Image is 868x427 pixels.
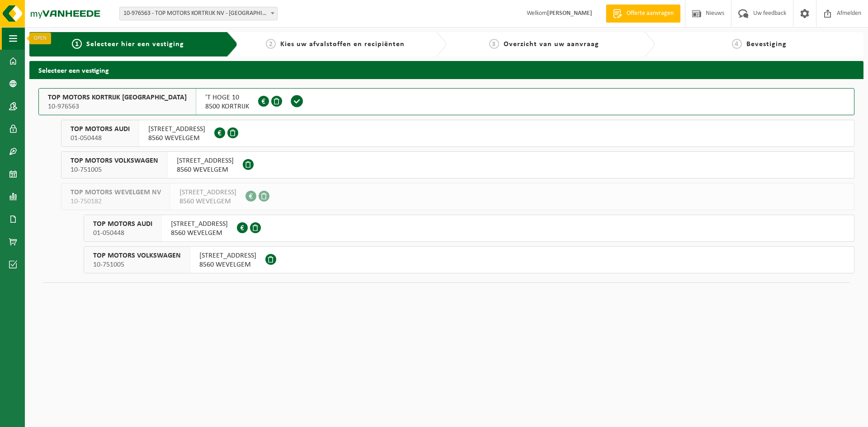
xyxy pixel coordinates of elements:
[71,197,161,206] span: 10-750182
[199,251,256,260] span: [STREET_ADDRESS]
[746,41,787,48] span: Bevestiging
[71,134,130,143] span: 01-050448
[84,246,854,273] button: TOP MOTORS VOLKSWAGEN 10-751005 [STREET_ADDRESS]8560 WEVELGEM
[732,39,742,49] span: 4
[177,156,234,165] span: [STREET_ADDRESS]
[489,39,499,49] span: 3
[93,251,181,260] span: TOP MOTORS VOLKSWAGEN
[179,197,236,206] span: 8560 WEVELGEM
[93,220,152,229] span: TOP MOTORS AUDI
[72,39,82,49] span: 1
[606,5,680,23] a: Offerte aanvragen
[48,102,187,111] span: 10-976563
[38,88,854,115] button: TOP MOTORS KORTRIJK [GEOGRAPHIC_DATA] 10-976563 'T HOGE 108500 KORTRIJK
[71,125,130,134] span: TOP MOTORS AUDI
[205,102,249,111] span: 8500 KORTRIJK
[266,39,276,49] span: 2
[84,215,854,242] button: TOP MOTORS AUDI 01-050448 [STREET_ADDRESS]8560 WEVELGEM
[205,93,249,102] span: 'T HOGE 10
[61,151,854,178] button: TOP MOTORS VOLKSWAGEN 10-751005 [STREET_ADDRESS]8560 WEVELGEM
[48,93,187,102] span: TOP MOTORS KORTRIJK [GEOGRAPHIC_DATA]
[120,7,277,20] span: 10-976563 - TOP MOTORS KORTRIJK NV - KORTRIJK
[504,41,599,48] span: Overzicht van uw aanvraag
[61,120,854,147] button: TOP MOTORS AUDI 01-050448 [STREET_ADDRESS]8560 WEVELGEM
[71,188,161,197] span: TOP MOTORS WEVELGEM NV
[148,125,205,134] span: [STREET_ADDRESS]
[119,7,278,20] span: 10-976563 - TOP MOTORS KORTRIJK NV - KORTRIJK
[547,10,592,17] strong: [PERSON_NAME]
[624,9,676,18] span: Offerte aanvragen
[93,260,181,269] span: 10-751005
[179,188,236,197] span: [STREET_ADDRESS]
[93,229,152,238] span: 01-050448
[86,41,184,48] span: Selecteer hier een vestiging
[71,156,158,165] span: TOP MOTORS VOLKSWAGEN
[29,61,863,79] h2: Selecteer een vestiging
[148,134,205,143] span: 8560 WEVELGEM
[71,165,158,174] span: 10-751005
[177,165,234,174] span: 8560 WEVELGEM
[171,220,228,229] span: [STREET_ADDRESS]
[199,260,256,269] span: 8560 WEVELGEM
[280,41,405,48] span: Kies uw afvalstoffen en recipiënten
[171,229,228,238] span: 8560 WEVELGEM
